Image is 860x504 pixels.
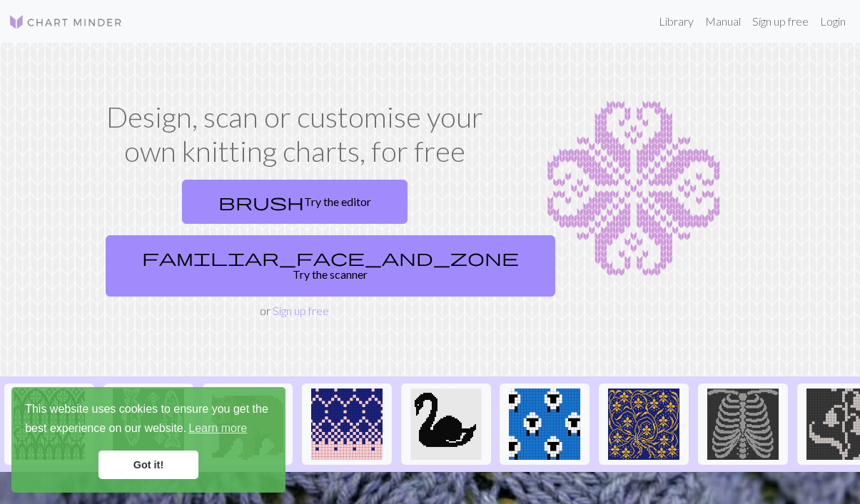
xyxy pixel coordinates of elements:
span: This website uses cookies to ensure you get the best experience on our website. [25,401,272,439]
img: flower bandana [608,389,679,460]
button: flower bandana [599,384,689,465]
a: dismiss cookie message [98,451,198,479]
a: flower bandana [599,416,689,429]
img: Chart example [507,100,761,278]
img: Sheep socks [509,389,580,460]
button: tracery [4,384,94,465]
h1: Design, scan or customise your own knitting charts, for free [100,100,490,168]
a: Sign up free [273,304,329,317]
a: Library [653,7,699,36]
a: learn more about cookies [186,418,249,439]
a: Idee [302,416,392,429]
div: cookieconsent [11,387,285,493]
img: Logo [9,14,123,31]
div: or [100,174,490,319]
a: Login [814,7,851,36]
button: New Piskel-1.png (2).png [698,384,788,465]
a: Sign up free [747,7,814,36]
a: Try the scanner [106,235,555,297]
a: tracery [4,416,94,429]
button: Sheep socks [500,384,590,465]
button: IMG_0291.jpeg [401,384,491,465]
a: IMG_0291.jpeg [401,416,491,429]
button: fishies :) [103,384,193,465]
img: New Piskel-1.png (2).png [707,389,779,460]
img: IMG_0291.jpeg [410,389,482,460]
a: Manual [699,7,747,36]
button: IMG_6850.jpeg [203,384,293,465]
a: Try the editor [182,180,408,224]
button: Idee [302,384,392,465]
a: New Piskel-1.png (2).png [698,416,788,429]
a: Sheep socks [500,416,590,429]
span: brush [218,192,304,212]
img: Idee [311,389,383,460]
span: familiar_face_and_zone [142,247,519,267]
